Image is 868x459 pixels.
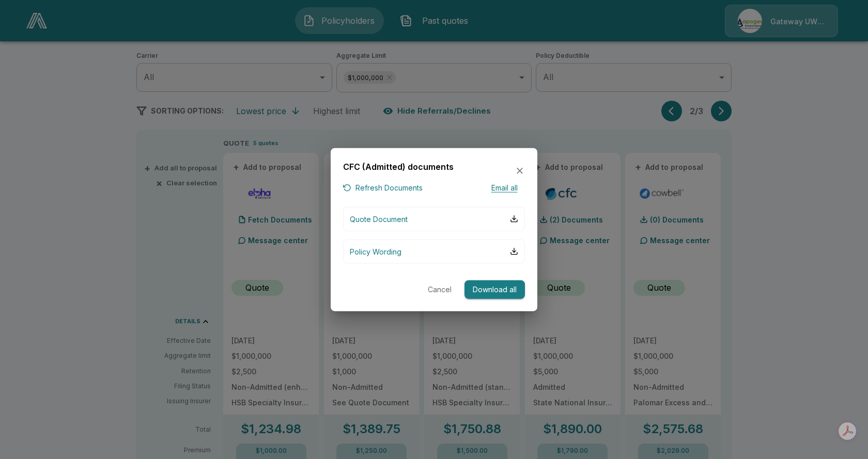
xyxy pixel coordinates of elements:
[484,182,525,195] button: Email all
[343,160,454,173] h6: CFC (Admitted) documents
[343,207,525,231] button: Quote Document
[343,182,423,195] button: Refresh Documents
[350,246,401,257] p: Policy Wording
[423,280,456,299] button: Cancel
[350,213,408,224] p: Quote Document
[343,239,525,263] button: Policy Wording
[464,280,525,299] button: Download all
